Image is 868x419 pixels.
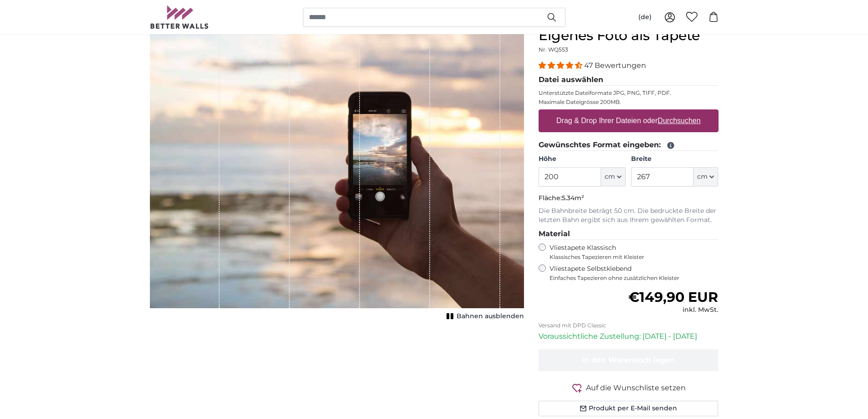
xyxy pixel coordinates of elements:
[539,331,719,342] p: Voraussichtliche Zustellung: [DATE] - [DATE]
[657,117,700,124] u: Durchsuchen
[150,27,524,323] div: 1 of 1
[539,27,719,44] h1: Eigenes Foto als Tapete
[539,382,719,393] button: Auf die Wunschliste setzen
[601,167,626,186] button: cm
[539,349,719,371] button: In den Warenkorb legen
[582,356,675,364] span: In den Warenkorb legen
[539,74,719,86] legend: Datei auswählen
[628,289,718,305] span: €149,90 EUR
[150,5,209,29] img: Betterwalls
[631,155,718,164] label: Breite
[550,243,711,261] label: Vliestapete Klassisch
[631,9,659,26] button: (de)
[539,194,719,203] p: Fläche:
[605,172,615,181] span: cm
[697,172,708,181] span: cm
[539,98,719,106] p: Maximale Dateigrösse 200MB.
[539,89,719,97] p: Unterstützte Dateiformate JPG, PNG, TIFF, PDF.
[539,155,626,164] label: Höhe
[584,61,646,70] span: 47 Bewertungen
[586,383,686,393] span: Auf die Wunschliste setzen
[539,228,719,240] legend: Material
[539,322,719,329] p: Versand mit DPD Classic
[628,305,718,315] div: inkl. MwSt.
[550,274,719,282] span: Einfaches Tapezieren ohne zusätzlichen Kleister
[539,207,719,225] p: Die Bahnbreite beträgt 50 cm. Die bedruckte Breite der letzten Bahn ergibt sich aus Ihrem gewählt...
[539,61,584,70] span: 4.38 stars
[550,253,711,261] span: Klassisches Tapezieren mit Kleister
[539,46,568,53] span: Nr. WQ553
[444,310,524,323] button: Bahnen ausblenden
[550,264,719,282] label: Vliestapete Selbstklebend
[457,312,524,321] span: Bahnen ausblenden
[553,112,704,130] label: Drag & Drop Ihrer Dateien oder
[539,401,719,416] button: Produkt per E-Mail senden
[693,167,718,186] button: cm
[562,194,584,202] span: 5.34m²
[539,140,719,151] legend: Gewünschtes Format eingeben:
